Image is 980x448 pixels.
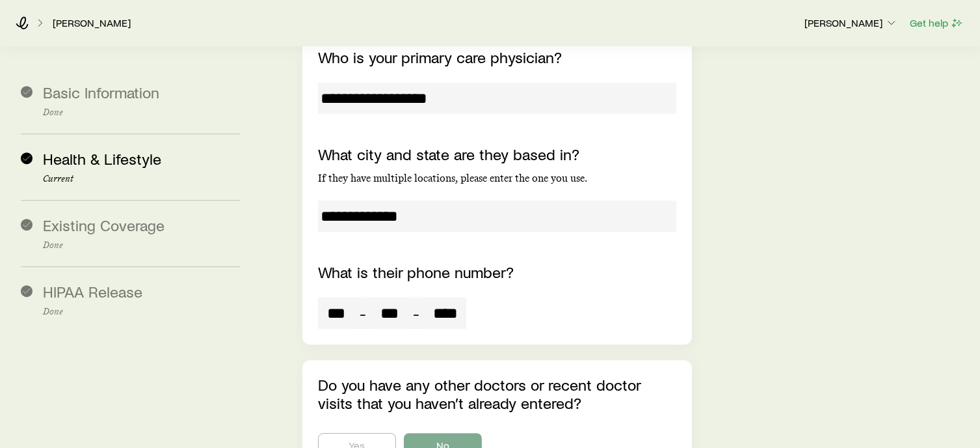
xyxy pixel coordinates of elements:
button: [PERSON_NAME] [804,16,899,31]
p: Current [43,174,240,184]
p: Done [43,307,240,317]
button: Get help [909,16,964,31]
p: Done [43,107,240,118]
p: If they have multiple locations, please enter the one you use. [318,172,676,185]
label: What is their phone number? [318,262,514,281]
a: [PERSON_NAME] [52,17,131,29]
span: Health & Lifestyle [43,149,161,168]
span: - [413,304,419,322]
span: HIPAA Release [43,282,142,301]
span: - [360,304,366,322]
p: Done [43,240,240,251]
p: [PERSON_NAME] [804,16,898,29]
p: Do you have any other doctors or recent doctor visits that you haven’t already entered? [318,376,676,412]
label: What city and state are they based in? [318,145,579,163]
span: Existing Coverage [43,216,165,234]
span: Basic Information [43,83,159,102]
label: Who is your primary care physician? [318,48,562,66]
